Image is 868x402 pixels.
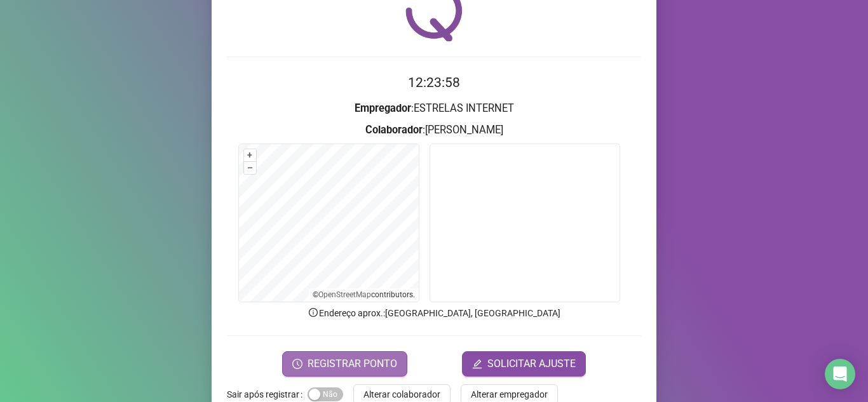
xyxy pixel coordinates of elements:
[313,290,415,299] li: © contributors.
[462,351,586,377] button: editSOLICITAR AJUSTE
[365,124,423,136] strong: Colaborador
[408,75,460,90] time: 12:23:58
[487,356,576,372] span: SOLICITAR AJUSTE
[471,387,548,401] span: Alterar empregador
[355,102,411,114] strong: Empregador
[244,149,256,161] button: +
[472,359,482,369] span: edit
[227,122,641,138] h3: : [PERSON_NAME]
[825,359,855,389] div: Open Intercom Messenger
[308,307,319,318] span: info-circle
[363,387,440,401] span: Alterar colaborador
[318,290,371,299] a: OpenStreetMap
[227,100,641,117] h3: : ESTRELAS INTERNET
[292,359,302,369] span: clock-circle
[244,162,256,174] button: –
[227,306,641,320] p: Endereço aprox. : [GEOGRAPHIC_DATA], [GEOGRAPHIC_DATA]
[308,356,397,372] span: REGISTRAR PONTO
[282,351,407,377] button: REGISTRAR PONTO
